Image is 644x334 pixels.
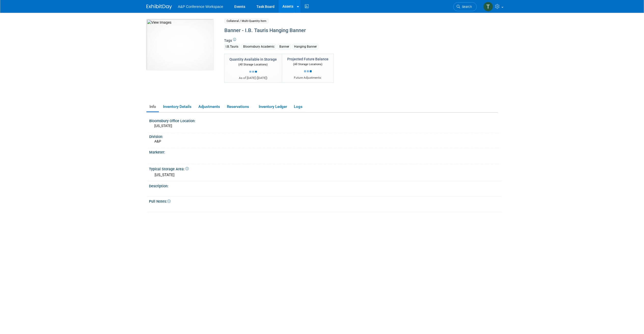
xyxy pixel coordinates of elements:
[149,167,189,171] span: Typical Storage Area:
[160,102,194,111] a: Inventory Details
[224,38,456,53] div: Tags
[257,76,266,80] span: [DATE]
[195,102,223,111] a: Adjustments
[229,62,277,67] div: (All Storage Locations)
[153,171,498,179] div: [US_STATE]
[287,76,328,80] div: Future Adjustments:
[287,62,328,66] div: (All Storage Locations)
[242,44,276,49] div: Bloomsbury Academic
[249,71,257,73] img: loading...
[149,148,499,155] div: Marketer:
[223,26,456,35] div: Banner - I.B. Tauris Hanging Banner
[460,5,472,9] span: Search
[224,102,255,111] a: Reservations
[293,44,318,49] div: Hanging Banner
[278,44,291,49] div: Banner
[291,102,305,111] a: Logs
[146,19,214,70] img: View Images
[149,133,499,139] div: Division:
[224,18,269,24] span: Collateral / Multi-Quantity Item
[229,57,277,62] div: Quantity Available in Storage
[146,102,159,111] a: Info
[149,182,502,189] div: Description:
[453,2,477,11] a: Search
[149,117,499,123] div: Bloomsbury Office Location:
[154,124,172,128] span: [US_STATE]
[146,4,172,9] img: ExhibitDay
[256,102,290,111] a: Inventory Ledger
[149,198,502,204] div: Pull Notes:
[287,57,328,62] div: Projected Future Balance
[304,70,312,72] img: loading...
[178,5,223,9] span: A&P Conference Workspace
[483,2,493,11] img: Tia Ali
[229,76,277,80] div: As of [DATE] ( )
[224,44,240,49] div: I.B.Tauris
[154,139,161,143] span: A&P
